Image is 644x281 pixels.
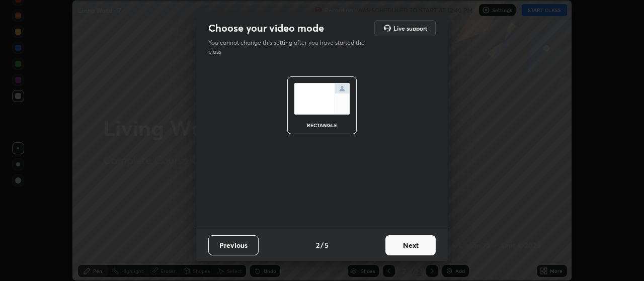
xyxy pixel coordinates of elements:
h4: 2 [316,240,319,250]
img: normalScreenIcon.ae25ed63.svg [294,83,350,115]
h4: / [320,240,324,250]
button: Next [385,235,436,255]
h2: Choose your video mode [208,22,324,35]
h4: 5 [325,240,329,250]
div: rectangle [302,123,342,128]
h5: Live support [393,25,427,31]
p: You cannot change this setting after you have started the class [208,38,371,56]
button: Previous [208,235,259,255]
